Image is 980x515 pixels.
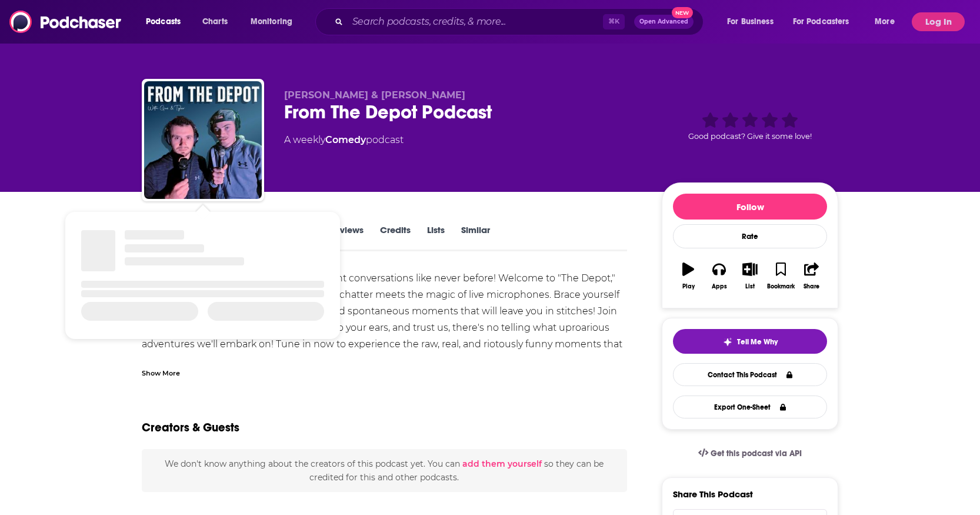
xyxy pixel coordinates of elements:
button: Export One-Sheet [673,396,827,418]
button: open menu [719,12,788,31]
div: Dive into the exhilarating world of late-night conversations like never before! Welcome to "The D... [142,270,627,369]
button: add them yourself [462,459,542,469]
span: More [875,14,895,30]
button: open menu [242,12,308,31]
button: List [735,255,765,297]
a: Get this podcast via API [689,439,811,468]
div: Apps [712,283,727,290]
div: List [745,283,755,290]
a: Charts [195,12,235,31]
button: Play [673,255,704,297]
button: Bookmark [765,255,796,297]
div: Share [804,283,819,290]
h3: Share This Podcast [673,489,753,500]
div: Bookmark [767,283,795,290]
span: Get this podcast via API [711,448,802,458]
a: Similar [461,224,490,251]
span: For Podcasters [793,14,849,30]
button: Apps [704,255,734,297]
h2: Creators & Guests [142,420,239,435]
div: Play [682,283,695,290]
span: For Business [727,14,774,30]
img: From The Depot Podcast [144,81,262,199]
img: tell me why sparkle [723,337,732,347]
span: [PERSON_NAME] & [PERSON_NAME] [284,89,465,101]
span: Open Advanced [639,19,688,25]
div: Search podcasts, credits, & more... [326,8,715,35]
span: Good podcast? Give it some love! [688,132,812,141]
button: Open AdvancedNew [634,15,694,29]
button: Follow [673,194,827,220]
span: New [672,7,693,18]
span: Charts [202,14,228,30]
div: A weekly podcast [284,133,404,147]
button: open menu [138,12,196,31]
span: Monitoring [251,14,292,30]
a: Lists [427,224,445,251]
button: Share [796,255,827,297]
a: Credits [380,224,411,251]
a: Contact This Podcast [673,363,827,386]
div: Good podcast? Give it some love! [662,89,838,162]
button: open menu [866,12,909,31]
div: Rate [673,224,827,248]
img: Podchaser - Follow, Share and Rate Podcasts [9,11,122,33]
a: Comedy [325,134,366,145]
span: We don't know anything about the creators of this podcast yet . You can so they can be credited f... [165,458,604,482]
button: Log In [912,12,965,31]
button: open menu [785,12,866,31]
span: ⌘ K [603,14,625,29]
input: Search podcasts, credits, & more... [348,12,603,31]
span: Podcasts [146,14,181,30]
a: Reviews [329,224,364,251]
span: Tell Me Why [737,337,778,347]
button: tell me why sparkleTell Me Why [673,329,827,354]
